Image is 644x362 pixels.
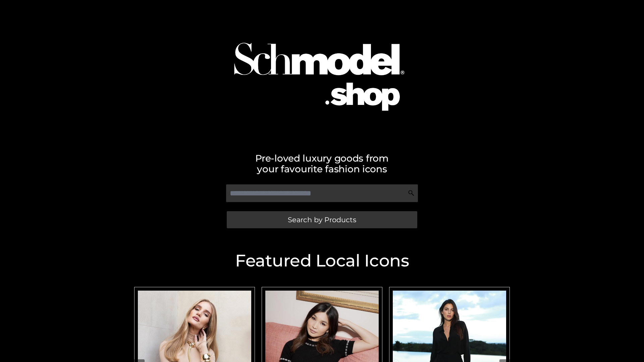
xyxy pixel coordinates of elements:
span: Search by Products [288,216,356,223]
a: Search by Products [227,211,417,228]
img: Search Icon [408,190,415,196]
h2: Pre-loved luxury goods from your favourite fashion icons [131,153,513,174]
h2: Featured Local Icons​ [131,252,513,269]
